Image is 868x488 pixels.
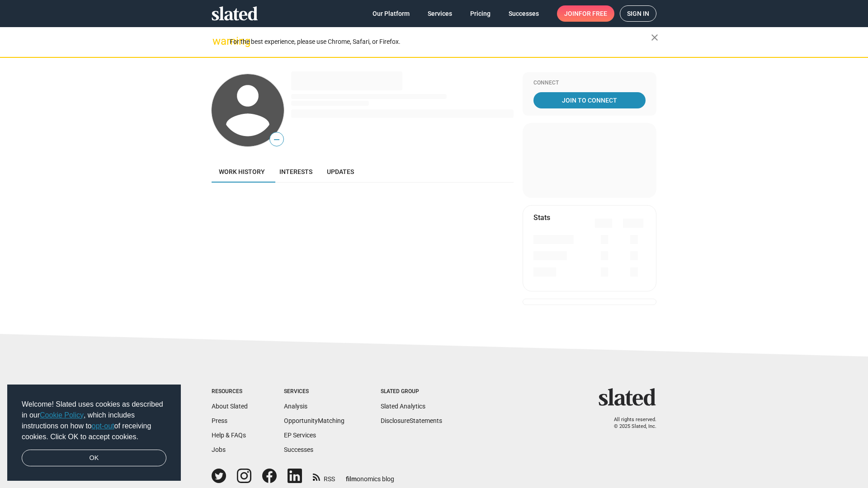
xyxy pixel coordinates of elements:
[22,399,166,442] span: Welcome! Slated uses cookies as described in our , which includes instructions on how to of recei...
[212,36,223,47] mat-icon: warning
[313,469,335,483] a: RSS
[564,5,607,22] span: Join
[420,5,459,22] a: Services
[212,161,272,183] a: Work history
[470,5,491,22] span: Pricing
[428,5,452,22] span: Services
[533,213,550,222] mat-card-title: Stats
[381,403,425,410] a: Slated Analytics
[509,5,539,22] span: Successes
[604,417,656,430] p: All rights reserved. © 2025 Slated, Inc.
[320,161,361,183] a: Updates
[212,403,248,410] a: About Slated
[365,5,417,22] a: Our Platform
[230,36,651,48] div: For the best experience, please use Chrome, Safari, or Firefox.
[346,468,394,483] a: filmonomics blog
[40,411,84,419] a: Cookie Policy
[279,168,312,175] span: Interests
[284,417,344,424] a: OpportunityMatching
[212,432,246,439] a: Help & FAQs
[284,446,313,453] a: Successes
[373,5,410,22] span: Our Platform
[212,446,226,453] a: Jobs
[327,168,354,175] span: Updates
[346,475,357,483] span: film
[501,5,546,22] a: Successes
[7,385,181,481] div: cookieconsent
[212,388,248,395] div: Resources
[219,168,265,175] span: Work history
[533,92,646,108] a: Join To Connect
[579,5,607,22] span: for free
[381,417,442,424] a: DisclosureStatements
[535,92,644,108] span: Join To Connect
[533,80,646,87] div: Connect
[463,5,498,22] a: Pricing
[620,5,656,22] a: Sign in
[381,388,442,395] div: Slated Group
[557,5,614,22] a: Joinfor free
[270,134,283,145] span: —
[92,422,114,430] a: opt-out
[284,432,316,439] a: EP Services
[272,161,320,183] a: Interests
[212,417,227,424] a: Press
[284,403,307,410] a: Analysis
[284,388,344,395] div: Services
[22,450,166,467] a: dismiss cookie message
[627,6,649,21] span: Sign in
[649,32,660,43] mat-icon: close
